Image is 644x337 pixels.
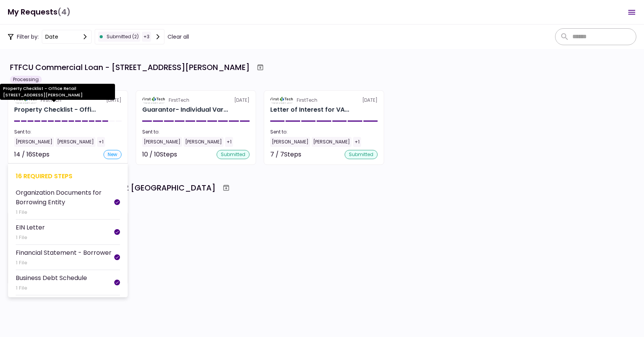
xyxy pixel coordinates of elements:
[142,97,166,104] img: Partner logo
[16,248,112,257] div: Financial Statement - Borrower
[217,150,250,159] div: submitted
[14,150,49,159] div: 14 / 16 Steps
[345,150,378,159] div: submitted
[98,32,140,42] div: submitted (2)
[184,137,223,147] div: [PERSON_NAME]
[142,129,250,135] div: Sent to:
[42,30,92,44] button: date
[103,150,122,159] div: new
[16,171,120,181] div: 16 required steps
[8,29,189,44] div: Filter by:
[16,273,87,283] div: Business Debt Schedule
[253,60,267,74] button: Archive workflow
[270,129,378,135] div: Sent to:
[14,137,54,147] div: [PERSON_NAME]
[16,208,114,216] div: 1 File
[10,76,42,83] div: Processing
[97,137,105,147] div: +1
[353,137,361,147] div: +1
[169,97,189,104] div: FirstTech
[142,32,151,42] div: + 3
[270,97,294,104] img: Partner logo
[8,4,71,20] h1: My Requests
[142,150,177,159] div: 10 / 10 Steps
[270,137,310,147] div: [PERSON_NAME]
[312,137,352,147] div: [PERSON_NAME]
[270,150,301,159] div: 7 / 7 Steps
[297,97,317,104] div: FirstTech
[16,284,87,292] div: 1 File
[142,137,182,147] div: [PERSON_NAME]
[14,105,96,114] div: Property Checklist - Office Retail 6227 Thompson Road
[16,259,112,267] div: 1 File
[623,3,641,21] button: Open menu
[14,129,122,135] div: Sent to:
[10,62,250,73] div: FTFCU Commercial Loan - [STREET_ADDRESS][PERSON_NAME]
[270,97,378,104] div: [DATE]
[225,137,233,147] div: +1
[56,137,95,147] div: [PERSON_NAME]
[45,33,58,41] div: date
[270,105,349,114] div: Letter of Interest for VAS REALTY, LLC 6227 Thompson Road
[95,29,164,44] button: submitted (2)+3
[142,97,250,104] div: [DATE]
[142,105,228,114] div: Guarantor- Individual Vardhaman Bawari
[168,33,189,41] button: Clear all
[16,223,45,232] div: EIN Letter
[16,234,45,241] div: 1 File
[219,181,233,195] button: Archive workflow
[16,188,114,207] div: Organization Documents for Borrowing Entity
[58,4,71,20] span: (4)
